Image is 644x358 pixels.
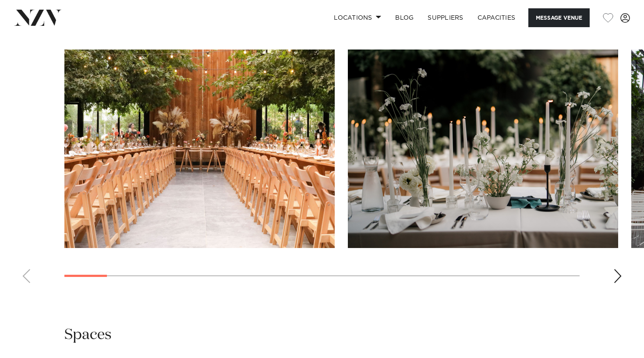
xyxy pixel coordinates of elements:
[14,10,62,25] img: nzv-logo.png
[528,8,590,27] button: Message Venue
[327,8,388,27] a: Locations
[64,50,335,248] swiper-slide: 1 / 22
[348,50,618,248] swiper-slide: 2 / 22
[64,325,112,345] h2: Spaces
[471,8,523,27] a: Capacities
[421,8,470,27] a: SUPPLIERS
[388,8,421,27] a: BLOG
